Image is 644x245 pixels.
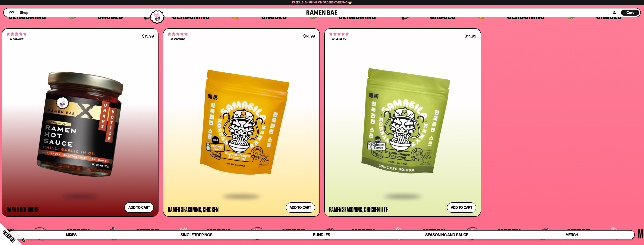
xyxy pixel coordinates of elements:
[168,206,218,213] div: Ramen Seasoning, Chicken
[20,10,28,15] span: Shop
[627,10,634,15] span: Cart
[163,28,320,217] a: 4.83 stars 58 reviews $14.99 Ramen Seasoning, Chicken Add to cart
[498,226,521,240] span: Merch
[9,231,134,239] a: Mixes
[142,34,154,38] div: $13.99
[329,206,388,213] div: Ramen Seasoning, Chicken Lite
[66,232,77,237] span: Mixes
[207,226,230,240] span: Merch
[171,38,185,41] span: 58 reviews
[22,238,26,242] button: Close teaser
[329,32,349,37] span: 5.00 stars
[303,34,315,38] div: $14.99
[384,231,509,239] a: Seasoning and Sauce
[67,226,90,240] span: Merch
[2,28,159,217] a: 4.71 stars 51 reviews $13.99 Ramen Hot Sauce Add to cart
[566,232,578,237] span: Merch
[423,226,446,240] span: Merch
[286,202,315,213] button: Add to cart
[7,32,27,37] span: 4.71 stars
[567,226,590,240] span: Merch
[9,11,14,14] button: Mobile Menu Trigger
[352,226,375,240] span: Merch
[282,226,305,240] span: Merch
[425,232,468,237] span: Seasoning and Sauce
[292,1,352,4] span: Free U.S. Shipping on Orders over $40 🍜
[124,202,154,213] button: Add to cart
[465,34,476,38] div: $14.99
[7,206,39,213] div: Ramen Hot Sauce
[509,231,634,239] a: Merch
[313,232,330,237] span: Bundles
[259,231,384,239] a: Bundles
[621,8,639,17] a: Cart
[20,10,28,16] a: Shop
[181,232,212,237] span: Single Toppings
[332,38,346,41] span: 33 reviews
[324,28,481,217] a: 5.00 stars 33 reviews $14.99 Ramen Seasoning, Chicken Lite Add to cart
[134,231,259,239] a: Single Toppings
[2,229,16,243] span: Get 10% Off
[10,38,24,41] span: 51 reviews
[447,202,476,213] button: Add to cart
[168,32,188,37] span: 4.83 stars
[136,226,159,240] span: Merch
